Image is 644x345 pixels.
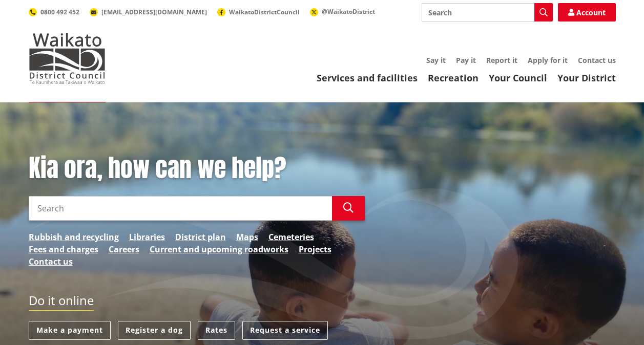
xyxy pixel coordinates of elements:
a: Careers [109,243,139,255]
a: Request a service [242,321,328,340]
h1: Kia ora, how can we help? [29,154,365,183]
a: Current and upcoming roadworks [150,243,288,255]
a: Recreation [428,72,479,84]
a: Contact us [578,55,616,65]
span: WaikatoDistrictCouncil [229,8,300,16]
a: Maps [236,231,258,243]
a: Apply for it [528,55,568,65]
a: Contact us [29,255,73,268]
a: [EMAIL_ADDRESS][DOMAIN_NAME] [90,8,207,16]
a: 0800 492 452 [29,8,79,16]
img: Waikato District Council - Te Kaunihera aa Takiwaa o Waikato [29,33,106,84]
a: Say it [426,55,446,65]
a: @WaikatoDistrict [310,7,375,16]
input: Search input [422,3,553,21]
a: WaikatoDistrictCouncil [217,8,300,16]
a: Your District [557,72,616,84]
a: Make a payment [29,321,111,340]
a: Report it [486,55,517,65]
a: Libraries [129,231,165,243]
a: Projects [299,243,331,255]
span: @WaikatoDistrict [322,7,375,16]
a: Rubbish and recycling [29,231,119,243]
a: Services and facilities [317,72,418,84]
a: Account [558,3,616,21]
span: [EMAIL_ADDRESS][DOMAIN_NAME] [101,8,207,16]
a: Your Council [489,72,547,84]
span: 0800 492 452 [40,8,79,16]
h2: Do it online [29,293,94,311]
a: Fees and charges [29,243,98,255]
input: Search input [29,196,332,221]
a: Cemeteries [268,231,314,243]
a: Rates [198,321,235,340]
a: Pay it [456,55,476,65]
a: District plan [175,231,226,243]
a: Register a dog [118,321,191,340]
